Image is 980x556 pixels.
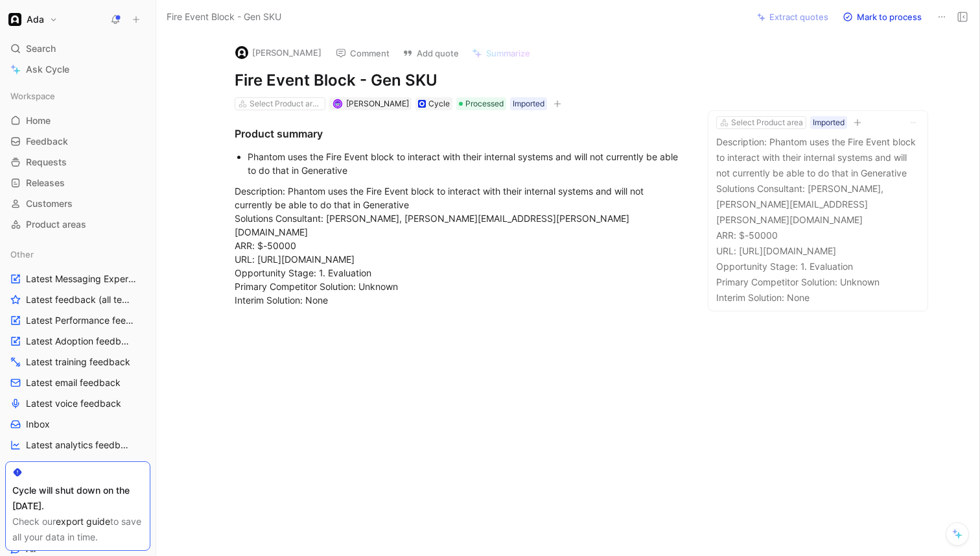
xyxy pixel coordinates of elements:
[5,269,150,289] a: Latest Messaging Experience feedback
[26,439,133,452] span: Latest analytics feedback
[12,514,143,545] div: Check our to save all your data in time.
[5,39,150,58] div: Search
[486,47,530,59] span: Summarize
[5,173,150,193] a: Releases
[5,194,150,213] a: Customers
[167,9,281,25] span: Fire Event Block - Gen SKU
[397,44,465,62] button: Add quote
[5,435,150,455] a: Latest analytics feedback
[26,41,56,56] span: Search
[5,245,150,264] div: Other
[716,134,920,306] p: Description: Phantom uses the Fire Event block to interact with their internal systems and will n...
[5,456,150,476] a: temp all features
[235,126,683,141] div: Product summary
[10,90,55,103] span: Workspace
[5,394,150,413] a: Latest voice feedback
[5,132,150,151] a: Feedback
[5,60,150,79] a: Ask Cycle
[5,290,150,309] a: Latest feedback (all teams)
[5,332,150,351] a: Latest Adoption feedback
[250,97,322,110] div: Select Product areas
[26,397,121,410] span: Latest voice feedback
[5,311,150,330] a: Latest Performance feedback
[26,197,73,210] span: Customers
[334,101,341,108] img: avatar
[10,248,34,261] span: Other
[5,352,150,372] a: Latest training feedback
[466,44,536,62] button: Summarize
[26,218,86,231] span: Product areas
[5,415,150,434] a: Inbox
[26,135,68,148] span: Feedback
[26,62,69,77] span: Ask Cycle
[8,13,21,26] img: Ada
[5,111,150,130] a: Home
[26,356,130,369] span: Latest training feedback
[26,418,50,431] span: Inbox
[12,483,143,514] div: Cycle will shut down on the [DATE].
[26,156,67,169] span: Requests
[26,335,133,348] span: Latest Adoption feedback
[26,314,134,327] span: Latest Performance feedback
[5,373,150,393] a: Latest email feedback
[346,99,409,108] span: [PERSON_NAME]
[235,70,683,91] h1: Fire Event Block - Gen SKU
[26,293,134,306] span: Latest feedback (all teams)
[330,44,395,62] button: Comment
[813,116,845,129] div: Imported
[5,152,150,172] a: Requests
[5,86,150,106] div: Workspace
[428,97,450,110] div: Cycle
[26,459,97,472] span: temp all features
[26,176,65,189] span: Releases
[248,150,683,177] div: Phantom uses the Fire Event block to interact with their internal systems and will not currently ...
[456,97,506,110] div: Processed
[26,376,121,389] span: Latest email feedback
[751,8,834,26] button: Extract quotes
[27,14,44,25] h1: Ada
[837,8,927,26] button: Mark to process
[26,272,137,285] span: Latest Messaging Experience feedback
[5,215,150,234] a: Product areas
[26,114,51,127] span: Home
[465,97,504,110] span: Processed
[235,184,683,307] div: Description: Phantom uses the Fire Event block to interact with their internal systems and will n...
[513,97,544,110] div: Imported
[235,46,248,59] img: logo
[5,10,61,29] button: AdaAda
[56,516,110,527] a: export guide
[229,43,327,62] button: logo[PERSON_NAME]
[731,116,803,129] div: Select Product area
